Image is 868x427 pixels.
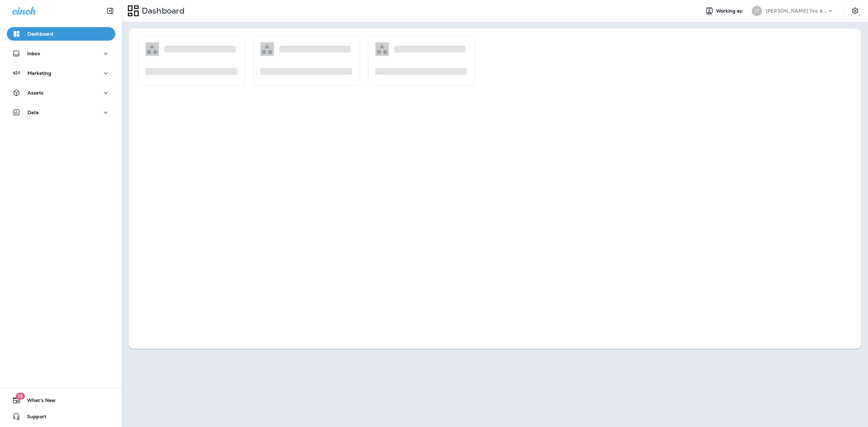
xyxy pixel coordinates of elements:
p: Assets [27,90,43,95]
button: Assets [7,86,115,100]
p: Data [27,110,39,115]
button: Marketing [7,66,115,80]
button: Dashboard [7,27,115,41]
span: 19 [16,393,25,400]
button: Collapse Sidebar [101,4,120,18]
p: Dashboard [139,6,184,16]
button: Settings [849,5,861,17]
button: Inbox [7,47,115,60]
p: Marketing [27,70,51,76]
button: Support [7,410,115,423]
span: Working as: [716,8,745,14]
div: JT [752,6,762,16]
span: Support [20,414,46,422]
button: 19What's New [7,393,115,407]
span: What's New [20,398,56,406]
p: Dashboard [27,31,53,37]
p: Inbox [27,51,40,56]
button: Data [7,106,115,119]
p: [PERSON_NAME] Tire & Auto [766,8,827,14]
